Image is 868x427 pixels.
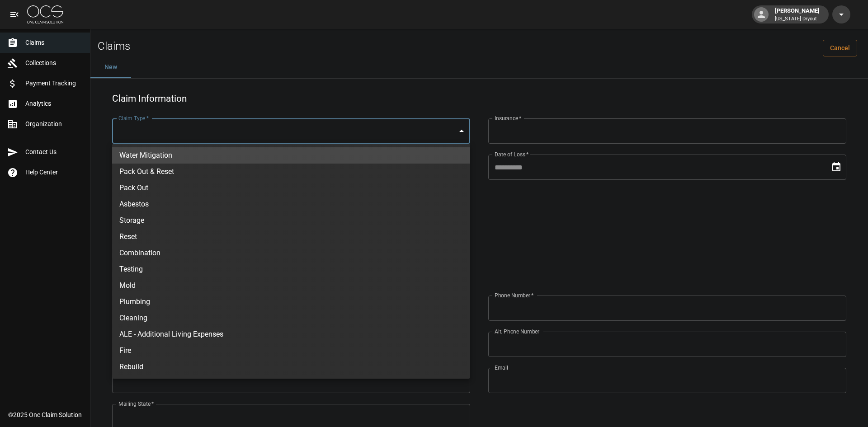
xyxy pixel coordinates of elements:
li: Reset [112,229,470,245]
li: Testing [112,261,470,277]
li: Pack Out [112,180,470,196]
li: Water Mitigation [112,147,470,164]
li: Storage [112,212,470,229]
li: Plumbing [112,294,470,310]
li: Pack Out & Reset [112,164,470,180]
li: ALE - Additional Living Expenses [112,326,470,343]
li: Combination [112,245,470,261]
li: Fire [112,343,470,359]
li: Cleaning [112,310,470,326]
li: Mold [112,277,470,294]
li: Asbestos [112,196,470,212]
li: Rebuild [112,359,470,375]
